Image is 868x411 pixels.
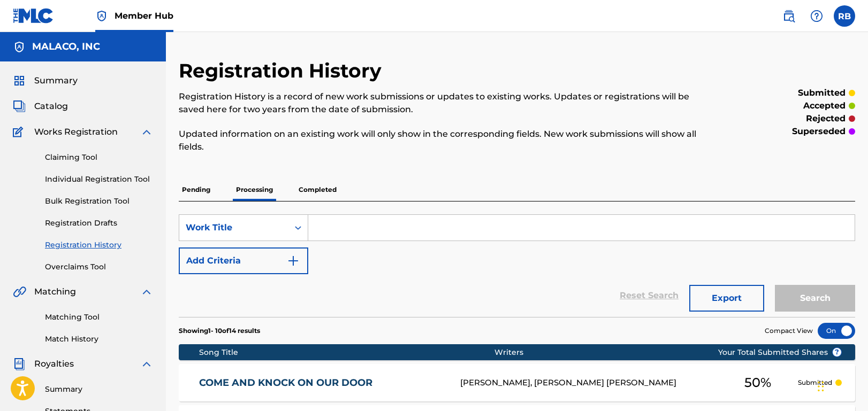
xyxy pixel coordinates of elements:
[32,41,100,53] h5: MALACO, INC
[13,285,26,298] img: Matching
[810,10,823,22] img: help
[833,348,841,356] span: ?
[45,174,153,185] a: Individual Registration Tool
[95,10,108,22] img: Top Rightsholder
[744,373,771,392] span: 50 %
[803,99,846,112] p: accepted
[838,260,868,346] iframe: Resource Center
[199,347,495,358] div: Song Title
[186,221,282,234] div: Work Title
[179,247,308,274] button: Add Criteria
[718,347,842,358] span: Your Total Submitted Shares
[45,196,153,207] a: Bulk Registration Tool
[179,326,260,336] p: Showing 1 - 10 of 14 results
[13,74,26,87] img: Summary
[494,347,751,358] div: Writers
[13,126,27,138] img: Works Registration
[140,358,153,370] img: expand
[782,10,795,22] img: search
[806,5,827,27] div: Help
[792,125,846,138] p: superseded
[45,239,153,251] a: Registration History
[140,126,153,138] img: expand
[689,285,764,312] button: Export
[115,10,173,22] span: Member Hub
[13,74,78,87] a: SummarySummary
[798,87,846,99] p: submitted
[140,285,153,298] img: expand
[34,126,118,138] span: Works Registration
[13,358,26,370] img: Royalties
[179,128,699,153] p: Updated information on an existing work will only show in the corresponding fields. New work subm...
[13,100,68,113] a: CatalogCatalog
[45,334,153,345] a: Match History
[765,326,813,336] span: Compact View
[199,377,446,389] a: COME AND KNOCK ON OUR DOOR
[806,112,846,125] p: rejected
[834,5,855,27] div: User Menu
[818,370,824,402] div: Drag
[45,218,153,229] a: Registration Drafts
[179,214,855,317] form: Search Form
[179,59,387,83] h2: Registration History
[34,358,74,370] span: Royalties
[814,360,868,411] iframe: Chat Widget
[778,5,800,27] a: Public Search
[295,179,340,201] p: Completed
[34,74,78,87] span: Summary
[13,100,26,113] img: Catalog
[13,8,54,24] img: MLC Logo
[233,179,276,201] p: Processing
[13,41,26,53] img: Accounts
[34,100,68,113] span: Catalog
[34,285,76,298] span: Matching
[460,377,717,389] div: [PERSON_NAME], [PERSON_NAME] [PERSON_NAME]
[287,254,300,267] img: 9d2ae6d4665cec9f34b9.svg
[45,312,153,323] a: Matching Tool
[179,179,214,201] p: Pending
[45,152,153,163] a: Claiming Tool
[45,384,153,395] a: Summary
[179,90,699,116] p: Registration History is a record of new work submissions or updates to existing works. Updates or...
[45,261,153,273] a: Overclaims Tool
[798,378,832,387] p: Submitted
